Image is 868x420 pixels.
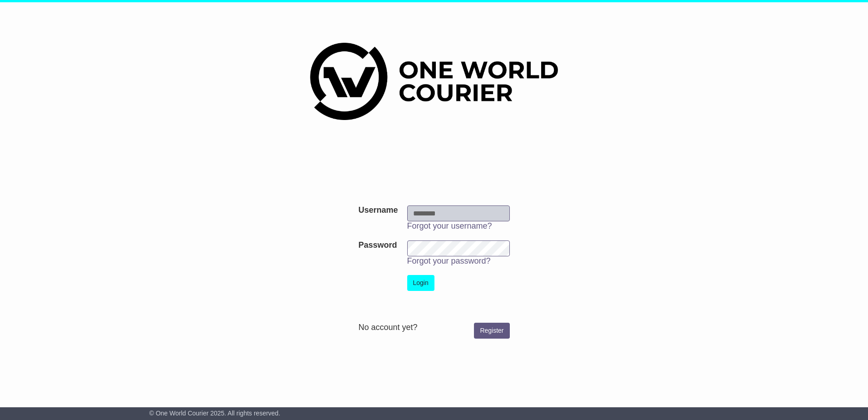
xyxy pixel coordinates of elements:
[310,43,558,120] img: One World
[407,275,434,291] button: Login
[358,240,397,250] label: Password
[407,256,491,265] a: Forgot your password?
[358,205,398,215] label: Username
[474,323,509,339] a: Register
[407,221,492,230] a: Forgot your username?
[149,410,281,417] span: © One World Courier 2025. All rights reserved.
[358,323,509,333] div: No account yet?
